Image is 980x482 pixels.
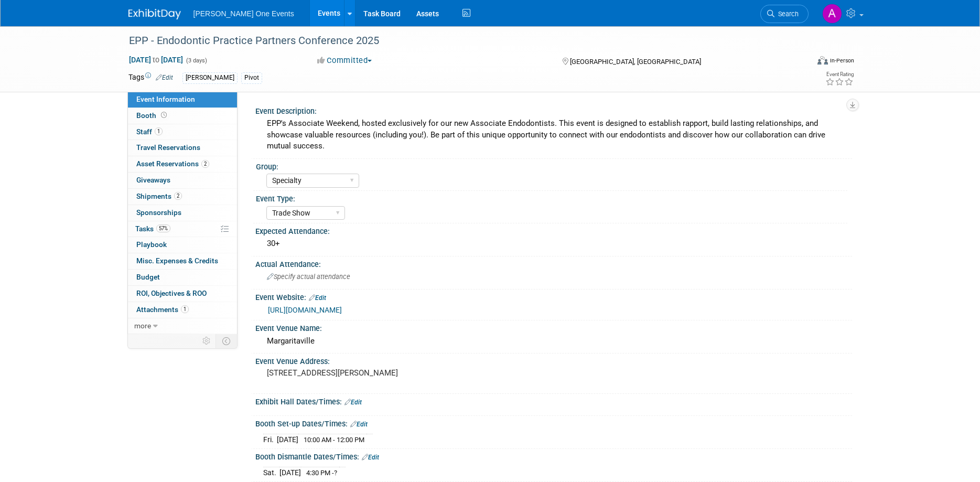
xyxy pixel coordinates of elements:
a: more [128,318,237,334]
span: Playbook [136,240,167,249]
td: Toggle Event Tabs [216,334,237,348]
a: Search [760,5,809,23]
span: 1 [155,127,163,135]
a: Budget [128,270,237,285]
span: Staff [136,127,163,136]
span: (3 days) [185,57,207,64]
span: 2 [174,192,182,200]
div: Event Format [747,55,855,70]
a: Staff1 [128,124,237,140]
a: Sponsorships [128,205,237,221]
div: Booth Set-up Dates/Times: [255,416,852,430]
span: Tasks [135,224,170,233]
a: Misc. Expenses & Credits [128,253,237,269]
div: EPP - Endodontic Practice Partners Conference 2025 [125,31,793,50]
div: Group: [256,159,847,172]
div: Exhibit Hall Dates/Times: [255,394,852,408]
span: Asset Reservations [136,159,209,168]
span: Event Information [136,95,195,103]
img: Format-Inperson.png [817,56,828,65]
a: Edit [362,454,379,461]
span: more [134,322,151,330]
div: [PERSON_NAME] [182,72,238,83]
a: Edit [344,399,362,406]
a: Edit [350,421,368,428]
span: Giveaways [136,176,170,184]
a: [URL][DOMAIN_NAME] [268,306,342,314]
td: Sat. [263,467,279,478]
span: Attachments [136,305,189,314]
span: 10:00 AM - 12:00 PM [304,436,364,444]
td: Fri. [263,434,277,445]
td: [DATE] [277,434,298,445]
a: Tasks57% [128,221,237,237]
a: Booth [128,108,237,124]
span: to [151,56,161,64]
a: Travel Reservations [128,140,237,156]
span: Booth [136,111,169,120]
a: Edit [309,294,326,302]
span: Sponsorships [136,208,181,217]
a: Shipments2 [128,189,237,205]
a: ROI, Objectives & ROO [128,286,237,302]
div: Expected Attendance: [255,223,852,237]
span: ROI, Objectives & ROO [136,289,207,297]
div: Event Rating [825,72,854,77]
span: ? [334,469,337,477]
button: Committed [314,55,376,66]
span: 2 [201,160,209,168]
img: Amanda Bartschi [822,4,842,24]
span: Shipments [136,192,182,200]
a: Attachments1 [128,302,237,318]
span: 57% [156,224,170,232]
span: 4:30 PM - [306,469,337,477]
a: Playbook [128,237,237,253]
div: Event Venue Address: [255,354,852,367]
pre: [STREET_ADDRESS][PERSON_NAME] [267,368,492,378]
span: Booth not reserved yet [159,111,169,119]
span: Budget [136,273,160,281]
img: ExhibitDay [128,9,181,19]
td: [DATE] [279,467,301,478]
td: Tags [128,72,173,84]
div: Actual Attendance: [255,256,852,270]
div: 30+ [263,235,844,252]
div: EPP's Associate Weekend, hosted exclusively for our new Associate Endodontists. This event is des... [263,115,844,154]
span: [GEOGRAPHIC_DATA], [GEOGRAPHIC_DATA] [570,58,701,66]
a: Edit [156,74,173,81]
div: Event Website: [255,290,852,303]
span: Travel Reservations [136,143,200,152]
span: 1 [181,305,189,313]
div: Booth Dismantle Dates/Times: [255,449,852,463]
span: [DATE] [DATE] [128,55,184,65]
span: [PERSON_NAME] One Events [193,9,294,18]
span: Misc. Expenses & Credits [136,256,218,265]
a: Giveaways [128,173,237,188]
div: Event Type: [256,191,847,204]
div: Margaritaville [263,333,844,349]
span: Search [774,10,799,18]
div: In-Person [830,57,854,65]
div: Event Description: [255,103,852,116]
a: Event Information [128,92,237,108]
td: Personalize Event Tab Strip [198,334,216,348]
span: Specify actual attendance [267,273,350,281]
div: Event Venue Name: [255,320,852,334]
div: Pivot [241,72,262,83]
a: Asset Reservations2 [128,156,237,172]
